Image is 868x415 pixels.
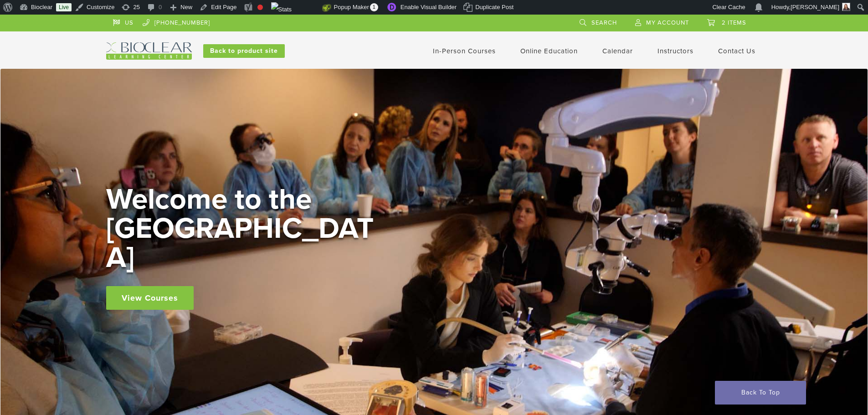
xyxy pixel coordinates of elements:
a: Calendar [602,47,633,55]
div: Focus keyphrase not set [257,5,263,10]
a: Contact Us [718,47,755,55]
a: In-Person Courses [433,47,496,55]
span: 2 items [722,19,746,26]
a: 2 items [707,15,746,28]
span: My Account [646,19,689,26]
a: [PHONE_NUMBER] [143,15,210,28]
a: My Account [635,15,689,28]
img: Bioclear [106,42,192,60]
a: Instructors [657,47,693,55]
a: Live [56,3,72,11]
a: Online Education [520,47,578,55]
h2: Welcome to the [GEOGRAPHIC_DATA] [106,185,380,272]
a: Back To Top [715,381,806,405]
span: [PERSON_NAME] [791,4,839,10]
img: Views over 48 hours. Click for more Jetpack Stats. [271,2,322,13]
span: 1 [370,3,378,11]
a: Back to product site [203,44,285,58]
span: Search [591,19,617,26]
a: View Courses [106,286,194,310]
a: US [113,15,134,28]
a: Search [580,15,617,28]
